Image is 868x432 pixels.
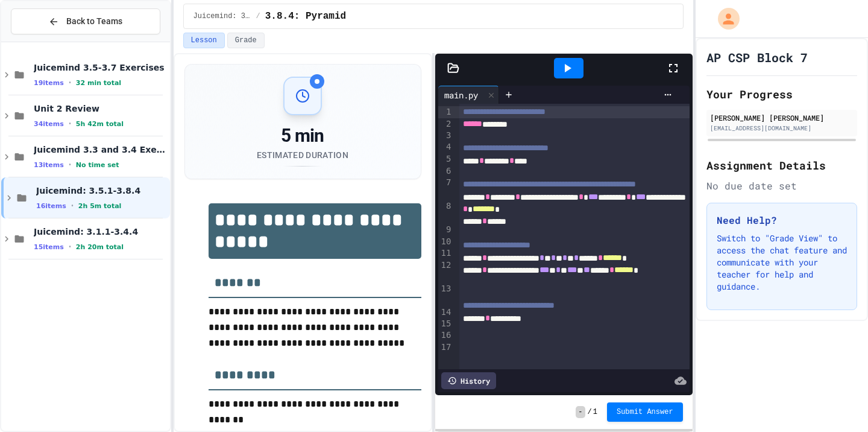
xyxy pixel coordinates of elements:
span: 13 items [34,161,64,169]
p: Switch to "Grade View" to access the chat feature and communicate with your teacher for help and ... [717,232,847,293]
div: 10 [438,236,453,247]
span: Juicemind 3.3 and 3.4 Exercises [34,144,168,155]
span: Unit 2 Review [34,103,168,114]
span: 16 items [36,202,66,210]
div: Estimated Duration [257,149,348,161]
span: 2h 5m total [78,202,122,210]
div: 2 [438,118,453,130]
span: - [576,406,585,418]
span: No time set [76,161,119,169]
span: Submit Answer [617,407,673,417]
button: Submit Answer [607,402,683,422]
div: [PERSON_NAME] [PERSON_NAME] [710,112,854,123]
span: / [588,407,592,417]
div: 12 [438,259,453,283]
span: Juicemind: 3.5.1-3.8.4 [36,185,168,196]
div: 6 [438,165,453,177]
div: 3 [438,130,453,141]
button: Back to Teams [11,8,160,34]
h3: Need Help? [717,213,847,227]
span: 34 items [34,120,64,128]
div: 5 min [257,125,348,147]
div: [EMAIL_ADDRESS][DOMAIN_NAME] [710,124,854,133]
div: 13 [438,283,453,307]
div: 15 [438,318,453,329]
span: 15 items [34,243,64,251]
div: 14 [438,307,453,318]
div: 16 [438,329,453,341]
div: main.py [438,86,499,104]
span: 32 min total [76,79,121,87]
div: No due date set [706,179,857,193]
div: 9 [438,224,453,236]
div: 11 [438,247,453,259]
div: History [441,372,496,389]
span: 3.8.4: Pyramid [265,9,346,24]
div: 5 [438,153,453,165]
span: • [71,201,74,211]
span: Juicemind 3.5-3.7 Exercises [34,62,168,73]
span: 19 items [34,79,64,87]
div: 7 [438,177,453,200]
div: 17 [438,341,453,354]
iframe: chat widget [817,384,856,420]
h2: Your Progress [706,86,857,103]
div: 8 [438,200,453,224]
button: Lesson [183,33,225,48]
span: Back to Teams [66,15,122,28]
h2: Assignment Details [706,157,857,174]
span: • [69,119,71,129]
button: Grade [227,33,265,48]
div: My Account [705,5,743,33]
span: 2h 20m total [76,243,124,251]
div: main.py [438,89,484,101]
span: 5h 42m total [76,120,124,128]
span: / [256,11,260,21]
iframe: chat widget [768,331,856,383]
span: • [69,78,71,87]
span: Juicemind: 3.5.1-3.8.4 [193,11,251,21]
span: 1 [593,407,597,417]
div: 1 [438,106,453,118]
span: Juicemind: 3.1.1-3.4.4 [34,226,168,237]
span: • [69,160,71,170]
span: • [69,242,71,252]
h1: AP CSP Block 7 [706,49,808,66]
div: 4 [438,141,453,153]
